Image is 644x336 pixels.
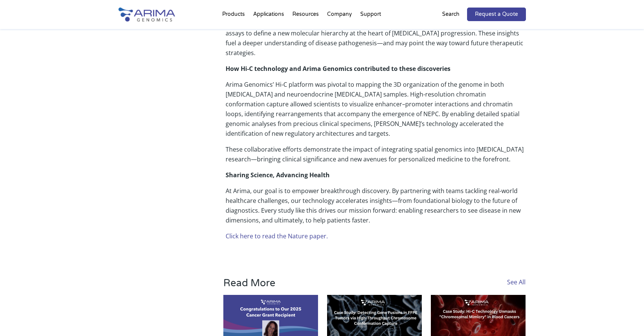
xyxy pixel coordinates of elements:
a: See All [507,278,526,286]
strong: Sharing Science, Advancing Health [226,171,330,179]
a: Request a Quote [467,8,526,21]
strong: How Hi-C technology and Arima Genomics contributed to these discoveries [226,64,450,73]
p: To dissect this process, researchers employed transcriptional profiling and chromatin accessibili... [226,18,526,64]
p: These collaborative efforts demonstrate the impact of integrating spatial genomics into [MEDICAL_... [226,144,526,170]
img: Arima-Genomics-logo [118,8,175,21]
h3: Read More [223,277,371,295]
a: Click here to read the Nature paper. [226,232,328,240]
p: Arima Genomics’ Hi-C platform was pivotal to mapping the 3D organization of the genome in both [M... [226,80,526,144]
p: At Arima, our goal is to empower breakthrough discovery. By partnering with teams tackling real-w... [226,186,526,231]
p: Search [442,9,460,19]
